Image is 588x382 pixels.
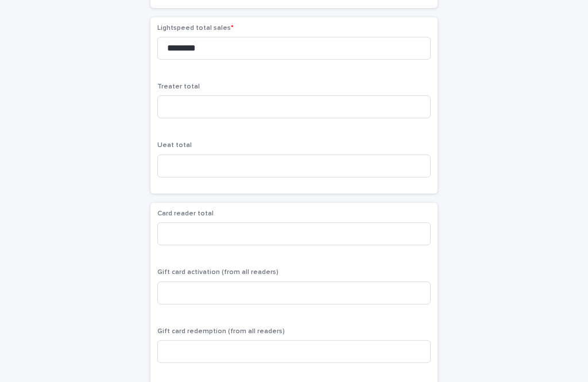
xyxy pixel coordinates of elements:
[157,269,278,276] span: Gift card activation (from all readers)
[157,142,192,149] span: Ueat total
[157,25,234,32] span: Lightspeed total sales
[157,210,214,217] span: Card reader total
[157,328,285,335] span: Gift card redemption (from all readers)
[157,83,200,90] span: Treater total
